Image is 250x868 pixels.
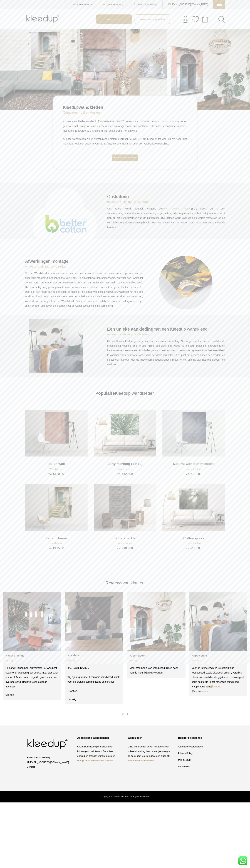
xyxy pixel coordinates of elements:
a: @kleedup [210,685,221,688]
strong: Hedwig [68,698,76,700]
a: Mijn account [178,759,191,761]
strong: Populaire [95,391,115,396]
strong: M: [27,761,29,764]
span: Wandkleden collectie [114,156,136,159]
img: Natural With Denim Colors [162,410,225,457]
a: Contact [27,765,35,768]
strong: katoen [115,194,129,199]
img: Italian House [25,484,88,531]
a: Italian Wall [25,410,88,457]
div: Wandkleden [128,736,173,740]
span: € [53,547,55,550]
a: Wandkleden collectie [112,154,138,161]
a: Cotton Grass [162,484,225,532]
p: Onze wandkleden geven je interieur een unieke uitstraling. Met natuurlijke designs op doek geef j... [128,744,173,763]
span: @rubywonen [147,671,163,674]
strong: @cb_interieur [192,690,209,692]
h2: van klanten [3,580,247,586]
h2: en montage [25,258,143,264]
bdi: 105,00 [122,547,133,550]
span: v.a. [48,473,52,475]
span: € [190,472,192,476]
bdi: 110,00 [190,472,201,476]
a: Wandkleden [49,542,63,545]
a: Italian HouseDetail Van Wandkleed Kleedup Italian House Als Wanddecoratie. [25,484,88,532]
strong: wandkleden [79,105,103,110]
p: [PERSON_NAME], Wij zijn erg blij met het mooie wandkleed, dank voor de prettige communicatie en s... [68,665,121,693]
bdi: 120,00 [122,472,133,476]
span: v.a. [117,473,121,475]
span: v.a. [186,547,190,550]
a: Early Morning Rain (L)Detail Foto Van Wandkleed Kleedup Met Frisse Groentinten [94,410,156,457]
a: Italian wall [25,462,88,466]
div: [DATE] [130,658,183,663]
a: Silversparkle [94,536,156,541]
p: Hij hangt! Ik ben heel blij verrast! Het was best spannend, wat een groot doek…maar wat staat ie ... [6,665,59,689]
span: € [122,547,123,550]
div: Akoestische Wandpanelen [77,736,122,740]
a: Algemene Voorwaarden [178,745,203,748]
a: Natural with denim colors [162,462,225,466]
a: retourbeleid [178,765,190,768]
a: Italian House [25,536,88,541]
p: Onze akoestische panelen zijn een blikvanger in je interieur. De unieke ontwerpen brengen warmte ... [77,744,122,763]
img: Silversparkle [94,484,156,531]
div: [DATE] [6,658,59,663]
span: Voor dit interieuradvies is subtiel kleur toegevoegd. Zoals okergeel, groen-, vergrijsd blauw en ... [192,666,244,688]
bdi: 115,00 [53,547,64,550]
a: Better Cotton Initiative [153,120,178,123]
span: € [53,472,55,476]
a: Rosehips [68,654,80,657]
div: Copyright 2025 by Kleedup - All Rights Reserved [25,794,225,799]
a: Cotton grass [162,536,225,541]
a: Bekijk onze akoestische panelen [77,759,113,762]
h4: Combineer rust en design [63,110,187,115]
a: Your cart [199,14,211,23]
img: Cotton Grass [162,484,225,531]
a: Hangt prachtig [6,654,24,657]
span: ? [192,685,222,692]
span: Wandkleden [105,16,123,22]
span: v.a. [186,473,190,475]
strong: Afwerking [25,259,46,264]
h2: Ons [107,194,225,200]
nav: Main menu [96,14,228,24]
a: Happy June [192,654,207,657]
img: Kleedup [25,12,62,26]
p: Kleedup® wandkleden geven je interieur een unieke uitstraling. Omdat je kunt kiezen uit verschill... [107,339,225,367]
p: Al onze wandkleden zijn in verschillende maten leverbaar, tot wel 210 cm breed en tot wel 260 cm ... [63,137,187,146]
a: Bekijk onze wandkleden [128,759,155,762]
div: [DATE] [192,658,245,663]
a: Akoestische panelen [135,15,170,24]
p: Ons katoen wordt gemaakt volgens de (BCI) eisen. Dit is een samenwerkingsverband tussen ontwikkel... [107,206,225,230]
a: Early morning rain (L) [94,462,156,466]
h4: ontwerp & styling by Kleedup [107,332,225,337]
span: Akoestische panelen [138,16,167,22]
p: Mooi sfeerbeeld van wandkleed ‘Open door’ aan de muur bij [130,665,183,675]
a: Wandkleden [96,15,132,24]
div: Belangrijke pagina’s [178,736,223,740]
a: Wandkleden [187,468,201,471]
p: Al onze wandkleden worden in [GEOGRAPHIC_DATA] gemaakt van 100% BCI ( ) katoen geweven met een gr... [63,119,187,133]
a: Wandkleden [49,468,63,471]
bdi: 120,00 [53,472,64,476]
a: Wandkleden [118,542,132,545]
img: verlanglijstje.svg [192,16,199,23]
bdi: 115,00 [190,547,201,550]
p: [PHONE_NUMBER] [EMAIL_ADDRESS][DOMAIN_NAME] [27,755,72,769]
strong: T: [27,756,29,759]
h4: ontwerp & styling by Kleedup [107,200,225,204]
span: € [190,547,192,550]
h2: Kleedup wandkleden [25,390,225,396]
span: v.a. [48,547,52,550]
a: Wandkleden [118,468,132,471]
a: Wandkleden [187,542,201,545]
